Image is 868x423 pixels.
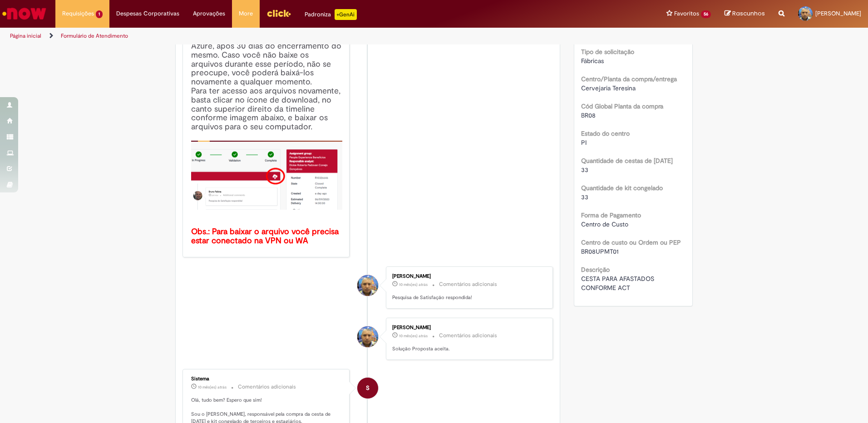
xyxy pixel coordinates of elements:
[239,9,253,18] span: More
[191,141,342,210] img: x_mdbda_azure_blob.picture2.png
[266,6,291,20] img: click_logo_yellow_360x200.png
[439,280,497,288] small: Comentários adicionais
[1,5,48,23] img: ServiceNow
[581,166,588,174] span: 33
[581,275,656,292] span: CESTA PARA AFASTADOS CONFORME ACT
[357,378,378,398] div: System
[191,226,341,246] b: Obs.: Para baixar o arquivo você precisa estar conectado na VPN ou WA
[392,294,543,301] p: Pesquisa de Satisfação respondida!
[581,84,636,92] span: Cervejaria Teresina
[399,333,428,339] span: 10 mês(es) atrás
[581,184,663,192] b: Quantidade de kit congelado
[305,9,357,20] div: Padroniza
[198,384,227,390] span: 10 mês(es) atrás
[581,111,596,119] span: BR08
[701,10,711,18] span: 56
[335,9,357,20] p: +GenAi
[116,9,179,18] span: Despesas Corporativas
[191,376,342,382] div: Sistema
[732,9,765,18] span: Rascunhos
[392,274,543,279] div: [PERSON_NAME]
[581,57,604,65] span: Fábricas
[191,6,342,246] h4: Prezado, usuário. Como política de redução de espaço da nossa instância, os anexos desse ticket s...
[198,384,227,390] time: 10/11/2024 22:07:15
[674,9,699,18] span: Favoritos
[357,326,378,347] div: Antonio Ribeiro Lima
[193,9,225,18] span: Aprovações
[581,138,587,147] span: PI
[238,383,296,391] small: Comentários adicionais
[399,282,428,287] time: 12/11/2024 07:23:59
[399,333,428,339] time: 12/11/2024 07:23:49
[439,332,497,339] small: Comentários adicionais
[392,325,543,330] div: [PERSON_NAME]
[10,32,41,39] a: Página inicial
[581,129,630,138] b: Estado do centro
[7,28,572,44] ul: Trilhas de página
[581,220,628,228] span: Centro de Custo
[581,193,588,201] span: 33
[581,157,673,165] b: Quantidade de cestas de [DATE]
[581,266,610,274] b: Descrição
[62,9,94,18] span: Requisições
[96,10,103,18] span: 1
[61,32,128,39] a: Formulário de Atendimento
[581,211,641,219] b: Forma de Pagamento
[581,102,663,110] b: Cód Global Planta da compra
[581,48,634,56] b: Tipo de solicitação
[581,75,677,83] b: Centro/Planta da compra/entrega
[357,275,378,296] div: Antonio Ribeiro Lima
[815,10,861,17] span: [PERSON_NAME]
[581,247,619,256] span: BR08UPMT01
[581,238,681,246] b: Centro de custo ou Ordem ou PEP
[392,345,543,353] p: Solução Proposta aceita.
[725,10,765,18] a: Rascunhos
[399,282,428,287] span: 10 mês(es) atrás
[366,377,370,399] span: S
